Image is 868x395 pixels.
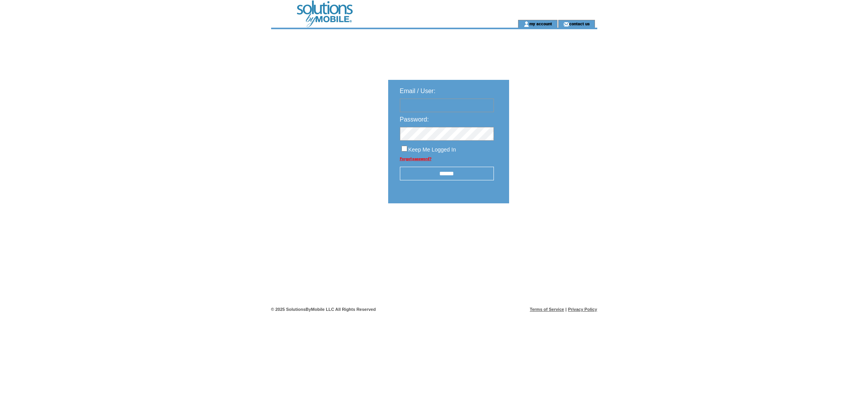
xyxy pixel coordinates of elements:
[524,21,529,27] img: account_icon.gif;jsessionid=D35357B93EE64AF00CF3FB4957DAAD6C
[530,307,564,312] a: Terms of Service
[569,21,590,26] a: contact us
[529,21,552,26] a: my account
[532,223,571,233] img: transparent.png;jsessionid=D35357B93EE64AF00CF3FB4957DAAD6C
[568,307,597,312] a: Privacy Policy
[271,307,376,312] span: © 2025 SolutionsByMobile LLC All Rights Reserved
[400,157,431,161] a: Forgot password?
[400,116,429,123] span: Password:
[400,88,436,94] span: Email / User:
[563,21,569,27] img: contact_us_icon.gif;jsessionid=D35357B93EE64AF00CF3FB4957DAAD6C
[565,307,566,312] span: |
[408,146,456,153] span: Keep Me Logged In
